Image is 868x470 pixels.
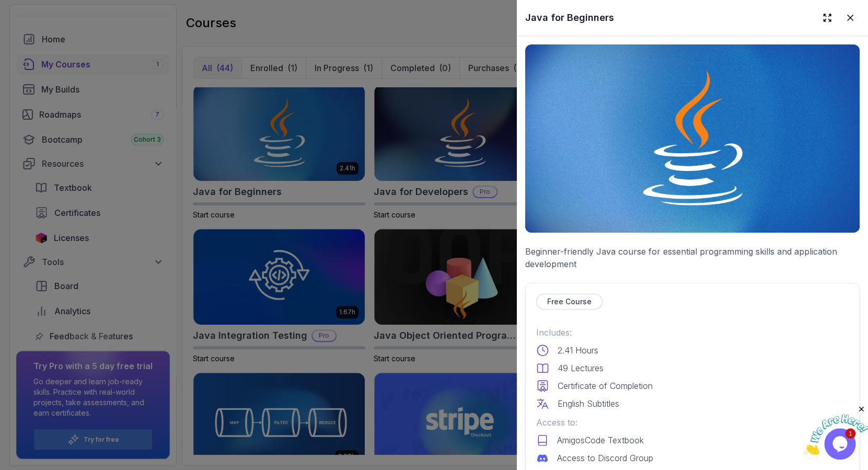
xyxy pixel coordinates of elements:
p: Beginner-friendly Java course for essential programming skills and application development [525,245,860,270]
p: AmigosCode Textbook [557,434,644,446]
p: Includes: [536,326,849,339]
p: 49 Lectures [558,362,604,374]
button: Expand drawer [818,8,837,27]
p: 2.41 Hours [558,344,598,357]
p: English Subtitles [558,397,619,410]
img: java-for-beginners_thumbnail [525,44,860,233]
p: Certificate of Completion [558,380,653,392]
iframe: chat widget [803,405,868,454]
p: Access to Discord Group [557,452,653,464]
h2: Java for Beginners [525,10,614,25]
p: Access to: [536,416,849,429]
p: Free Course [547,296,592,307]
